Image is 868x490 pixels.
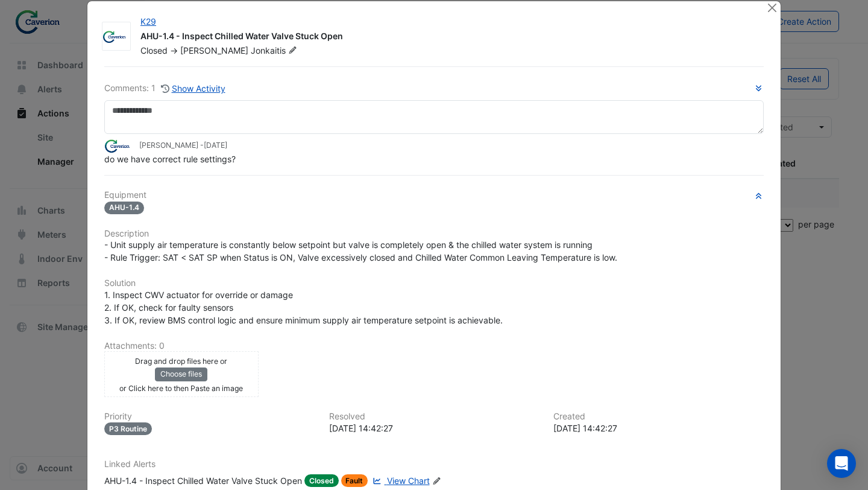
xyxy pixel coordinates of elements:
[170,45,178,56] span: ->
[387,476,430,486] span: View Chart
[553,422,764,434] div: [DATE] 14:42:27
[104,278,764,288] h6: Solution
[553,412,764,422] h6: Created
[329,422,539,434] div: [DATE] 14:42:27
[304,474,339,487] span: Closed
[155,367,207,381] button: Choose files
[135,357,227,366] small: Drag and drop files here or
[119,384,243,393] small: or Click here to then Paste an image
[160,81,226,95] button: Show Activity
[140,45,168,56] span: Closed
[370,474,429,487] a: View Chart
[104,190,764,200] h6: Equipment
[104,290,503,325] span: 1. Inspect CWV actuator for override or damage 2. If OK, check for faulty sensors 3. If OK, revie...
[827,449,856,478] div: Open Intercom Messenger
[140,16,156,27] a: K29
[341,474,368,487] span: Fault
[104,154,236,164] span: do we have correct rule settings?
[329,412,539,422] h6: Resolved
[104,412,315,422] h6: Priority
[104,474,302,487] div: AHU-1.4 - Inspect Chilled Water Valve Stuck Open
[251,45,300,57] span: Jonkaitis
[104,459,764,469] h6: Linked Alerts
[104,229,764,239] h6: Description
[766,1,778,14] button: Close
[180,45,248,56] span: [PERSON_NAME]
[102,31,130,43] img: Caverion
[140,30,752,45] div: AHU-1.4 - Inspect Chilled Water Valve Stuck Open
[104,139,134,153] img: Caverion
[104,240,617,262] span: - Unit supply air temperature is constantly below setpoint but valve is completely open & the chi...
[432,477,441,486] fa-icon: Edit Linked Alerts
[104,341,764,351] h6: Attachments: 0
[104,81,226,95] div: Comments: 1
[104,202,144,214] span: AHU-1.4
[204,141,227,150] span: 2025-08-08 14:42:28
[139,140,227,151] small: [PERSON_NAME] -
[104,422,152,435] div: P3 Routine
